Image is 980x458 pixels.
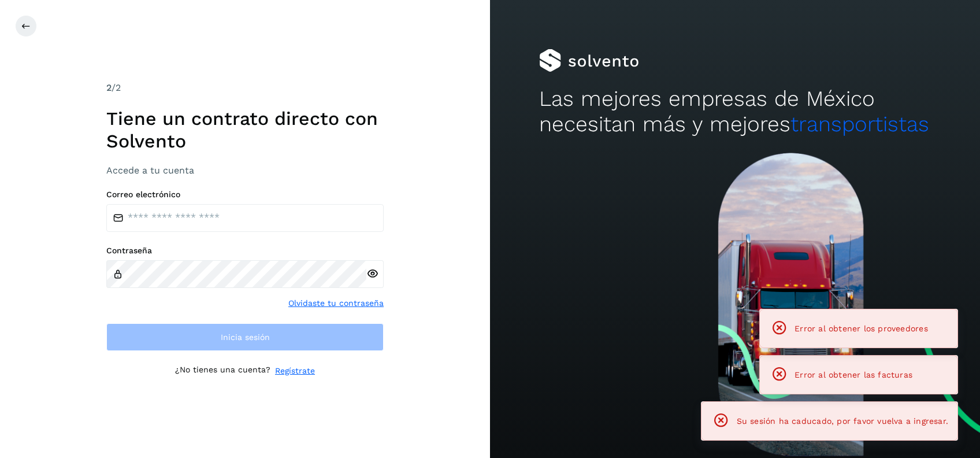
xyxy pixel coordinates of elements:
[539,86,931,138] h2: Las mejores empresas de México necesitan más y mejores
[795,324,928,333] span: Error al obtener los proveedores
[288,297,384,309] a: Olvidaste tu contraseña
[106,323,384,351] button: Inicia sesión
[795,370,912,379] span: Error al obtener las facturas
[737,416,948,426] span: Su sesión ha caducado, por favor vuelva a ingresar.
[106,82,112,93] span: 2
[175,365,270,377] p: ¿No tienes una cuenta?
[790,112,929,136] span: transportistas
[106,108,384,152] h1: Tiene un contrato directo con Solvento
[221,333,270,341] span: Inicia sesión
[106,246,384,256] label: Contraseña
[106,190,384,200] label: Correo electrónico
[106,81,384,95] div: /2
[106,165,384,176] h3: Accede a tu cuenta
[275,365,315,377] a: Regístrate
